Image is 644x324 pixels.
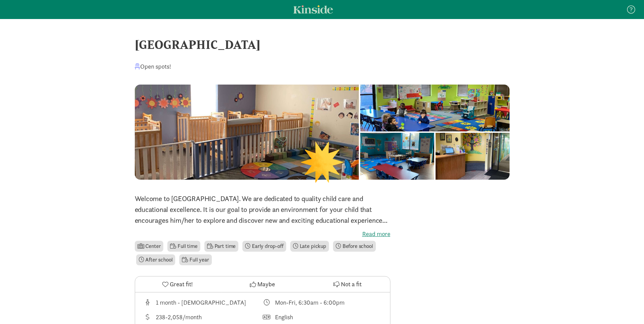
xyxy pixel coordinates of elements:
span: Not a fit [341,280,362,289]
div: Class schedule [262,298,382,307]
li: Part time [204,241,238,252]
div: 1 month - [DEMOGRAPHIC_DATA] [156,298,246,307]
label: Read more [135,230,390,238]
button: Great fit! [135,276,220,292]
span: Great fit! [170,280,193,289]
li: Full year [179,254,211,265]
li: Before school [333,241,376,252]
button: Not a fit [305,276,390,292]
li: Full time [167,241,200,252]
li: After school [136,254,176,265]
div: Mon-Fri, 6:30am - 6:00pm [275,298,345,307]
div: Languages spoken [262,312,382,322]
li: Early drop-off [242,241,286,252]
div: 238-2,058/month [156,312,202,322]
button: Maybe [220,276,305,292]
a: Kinside [293,5,333,14]
div: English [275,312,293,322]
li: Late pickup [290,241,329,252]
div: Age range for children that this provider cares for [143,298,263,307]
div: Average tuition for this program [143,312,263,322]
div: [GEOGRAPHIC_DATA] [135,35,510,54]
p: Welcome to [GEOGRAPHIC_DATA]. We are dedicated to quality child care and educational excellence. ... [135,193,390,226]
span: Maybe [257,280,275,289]
div: Open spots! [135,62,171,71]
li: Center [135,241,164,252]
